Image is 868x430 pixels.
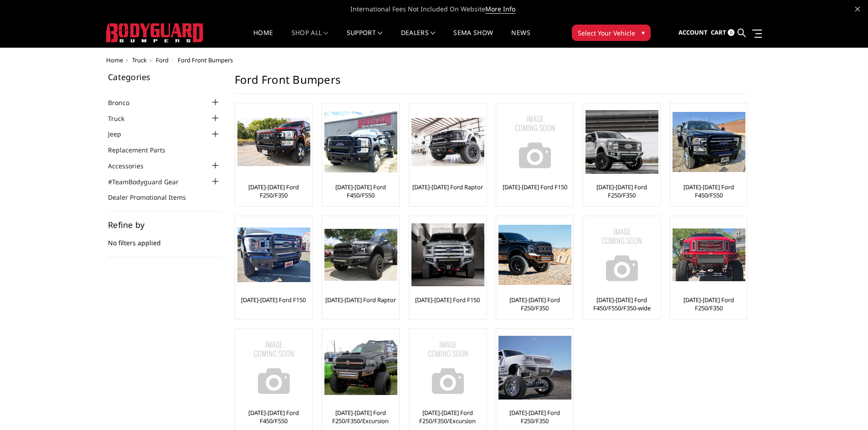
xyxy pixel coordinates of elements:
span: Select Your Vehicle [578,28,635,38]
span: ▾ [642,28,645,37]
img: BODYGUARD BUMPERS [106,23,204,42]
a: [DATE]-[DATE] Ford F450/F550 [324,183,397,199]
a: Truck [108,114,136,123]
a: [DATE]-[DATE] Ford F150 [241,296,306,304]
span: Cart [711,28,726,36]
a: Cart 0 [711,20,734,45]
a: Dealers [401,30,436,47]
a: [DATE]-[DATE] Ford F250/F350 [498,296,571,312]
a: No Image [498,106,571,178]
a: [DATE]-[DATE] Ford F250/F350/Excursion [324,409,397,425]
a: shop all [292,30,329,47]
a: [DATE]-[DATE] Ford F150 [503,183,567,191]
a: Replacement Parts [108,145,177,155]
a: [DATE]-[DATE] Ford F150 [415,296,480,304]
img: No Image [411,331,484,404]
a: [DATE]-[DATE] Ford F450/F550 [237,409,310,425]
a: SEMA Show [453,30,493,47]
span: 0 [728,29,734,36]
h1: Ford Front Bumpers [235,73,747,94]
a: Home [253,30,273,47]
a: Ford [156,56,169,64]
a: [DATE]-[DATE] Ford F250/F350 [237,183,310,199]
img: No Image [237,331,310,404]
a: [DATE]-[DATE] Ford Raptor [325,296,396,304]
img: No Image [586,218,658,291]
a: News [511,30,530,47]
a: Account [678,20,708,45]
a: [DATE]-[DATE] Ford F250/F350 [673,296,745,312]
a: Accessories [108,161,155,171]
a: [DATE]-[DATE] Ford Raptor [412,183,483,191]
a: Jeep [108,129,133,139]
h5: Categories [108,73,221,81]
div: No filters applied [108,221,221,257]
a: No Image [411,331,484,404]
a: Truck [132,56,147,64]
a: #TeamBodyguard Gear [108,177,190,187]
a: More Info [485,5,515,14]
a: Home [106,56,123,64]
span: Account [678,28,708,36]
a: Dealer Promotional Items [108,192,197,202]
a: [DATE]-[DATE] Ford F250/F350/Excursion [411,409,484,425]
button: Select Your Vehicle [572,25,651,41]
img: No Image [498,106,571,178]
a: Bronco [108,98,141,107]
h5: Refine by [108,221,221,229]
a: [DATE]-[DATE] Ford F250/F350 [586,183,658,199]
a: [DATE]-[DATE] Ford F450/F550 [673,183,745,199]
a: [DATE]-[DATE] Ford F450/F550/F350-wide [586,296,658,312]
a: No Image [586,218,658,291]
a: [DATE]-[DATE] Ford F250/F350 [498,409,571,425]
span: Ford Front Bumpers [178,56,233,64]
a: Support [347,30,383,47]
